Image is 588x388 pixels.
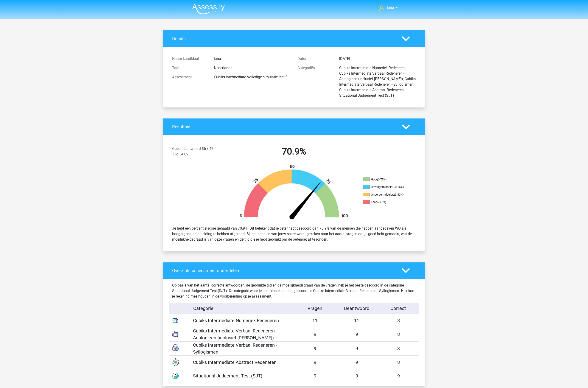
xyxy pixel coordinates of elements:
[172,152,179,156] span: Tijd:
[170,370,181,382] img: situational_judgement_tests.e82ee8f9060c.svg
[336,56,419,62] div: [DATE]
[294,372,336,379] div: 9
[378,359,419,366] div: 8
[190,359,294,366] div: Cubiks Intermediate Abstract Redeneren
[387,6,394,10] span: jana
[378,345,419,352] div: 3
[170,357,181,368] img: figure_sequences.119d9c38ed9f.svg
[336,372,378,379] div: 9
[294,317,336,324] div: 11
[363,193,409,197] li: Ondergemiddeld
[363,177,409,182] li: Hoog
[190,327,294,341] div: Cubiks Intermediate Verbaal Redeneren - Analogieën (inclusief [PERSON_NAME])
[210,65,294,71] div: Nederlands
[172,146,202,151] span: Goed beantwoord:
[363,185,409,189] li: Bovengemiddeld
[172,124,395,129] h4: Resultaat
[169,146,231,159] div: 36 / 47 34:09
[210,56,294,62] div: jana
[294,359,336,366] div: 9
[190,342,294,356] div: Cubiks Intermediate Verbaal Redeneren - Syllogismen
[294,331,336,338] div: 9
[294,305,336,312] div: Vragen
[192,4,225,14] img: Assessly
[336,345,378,352] div: 9
[170,329,181,340] img: analogies.7686177dca09.svg
[378,372,419,379] div: 9
[294,56,336,62] div: Datum
[378,317,419,324] div: 8
[170,343,181,354] img: syllogisms.a016ff4880b9.svg
[169,224,419,244] div: Je hebt een percentielscore gehaald van 70.9%. Dit betekent dat je beter hebt gescoord dan 70.9% ...
[392,193,403,196] div: (25-50%)
[190,372,294,379] div: Situational Judgement Test (SJT)
[172,36,395,41] h4: Details
[169,56,210,62] div: Naam kandidaat
[378,178,386,181] div: (>75%)
[336,65,419,98] div: Cubiks Intermediate Numeriek Redeneren, Cubiks Intermediate Verbaal Redeneren - Analogieën (inclu...
[336,359,378,366] div: 9
[378,331,419,338] div: 8
[169,74,210,80] div: Assessment
[377,5,400,11] a: jana
[336,305,378,312] div: Beantwoord
[169,283,419,299] div: Op basis van het aantal correcte antwoorden, de gebruikte tijd en de moeilijkheidsgraad van de vr...
[336,317,378,324] div: 11
[294,65,336,98] div: Categoriën
[210,74,294,80] div: Cubiks Intermediate Volledige simulatie test 3
[169,65,210,71] div: Taal
[190,317,294,324] div: Cubiks Intermediate Numeriek Redeneren
[170,315,181,326] img: number_sequences.393b09ea44bb.svg
[377,200,386,204] div: (<25%)
[172,268,395,273] h4: Overzicht assessment onderdelen
[232,164,356,222] img: 71.f4aefee710bb.png
[336,331,378,338] div: 9
[190,305,294,312] div: Categorie
[377,305,419,312] div: Correct
[363,200,409,204] li: Laag
[235,146,353,157] h2: 70.9%
[392,185,404,189] div: (50-75%)
[294,345,336,352] div: 9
